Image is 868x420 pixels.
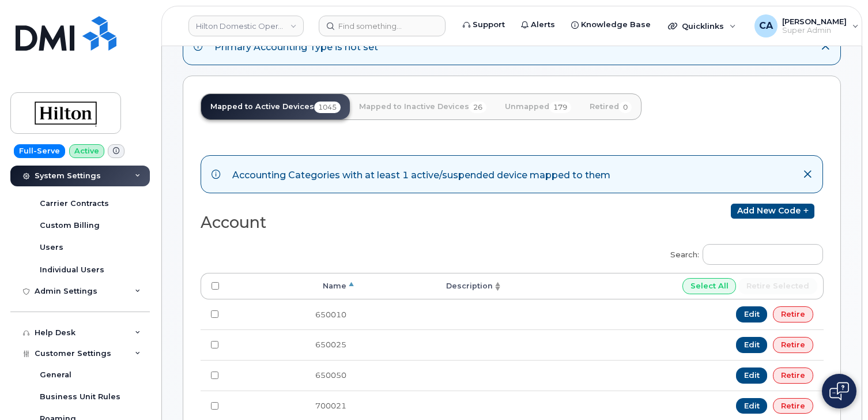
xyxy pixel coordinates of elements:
span: Knowledge Base [581,19,651,31]
a: Add new code [731,204,814,219]
a: Alerts [513,13,563,36]
td: 650025 [229,329,357,360]
span: Quicklinks [682,21,724,31]
input: Search: [703,244,823,265]
a: Edit [736,398,768,414]
a: Retire [773,398,813,414]
a: Knowledge Base [563,13,659,36]
a: Edit [736,367,768,384]
a: Mapped to Inactive Devices [350,94,496,119]
th: Name: activate to sort column descending [229,273,357,299]
a: Retire [773,367,813,384]
span: Support [473,19,505,31]
span: Super Admin [782,26,847,35]
a: Hilton Domestic Operating Company Inc [188,16,304,36]
h2: Account [201,214,503,231]
a: Support [455,13,513,36]
a: Edit [736,306,768,322]
a: Mapped to Active Devices [201,94,350,119]
span: CA [759,19,773,33]
a: Retire [773,306,813,322]
a: Retired [580,94,641,119]
label: Search: [663,237,823,269]
td: 650050 [229,360,357,391]
div: Accounting Categories with at least 1 active/suspended device mapped to them [232,166,610,182]
a: Edit [736,337,768,353]
div: Carl Ausdenmoore [746,14,867,37]
td: 650010 [229,299,357,329]
span: 179 [549,102,571,113]
span: 1045 [314,102,341,113]
div: Quicklinks [660,14,744,37]
a: Retire [773,337,813,353]
a: Unmapped [496,94,580,119]
div: Primary Accounting Type is not set [214,38,378,54]
span: 26 [469,102,486,113]
span: 0 [619,102,632,113]
th: Description: activate to sort column ascending [357,273,504,299]
img: Open chat [829,382,849,400]
span: [PERSON_NAME] [782,17,847,26]
input: Select All [682,278,737,294]
input: Find something... [319,16,446,36]
span: Alerts [531,19,555,31]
